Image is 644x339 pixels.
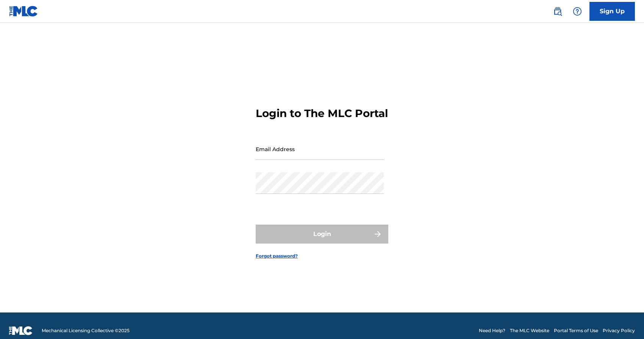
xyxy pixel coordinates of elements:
[42,327,130,334] span: Mechanical Licensing Collective © 2025
[9,6,38,17] img: MLC Logo
[550,4,565,19] a: Public Search
[589,2,635,21] a: Sign Up
[570,4,585,19] div: Help
[510,327,549,334] a: The MLC Website
[554,327,598,334] a: Portal Terms of Use
[256,107,388,120] h3: Login to The MLC Portal
[479,327,505,334] a: Need Help?
[256,253,298,259] a: Forgot password?
[9,326,33,335] img: logo
[573,7,582,16] img: help
[553,7,562,16] img: search
[603,327,635,334] a: Privacy Policy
